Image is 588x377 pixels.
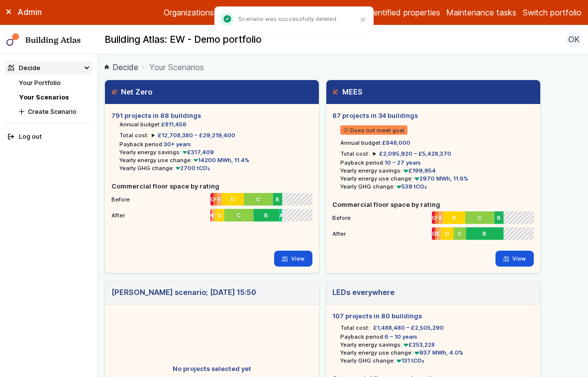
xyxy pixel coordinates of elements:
[218,195,221,203] span: E
[523,6,582,18] button: Switch portfolio
[340,324,370,332] h6: Total cost:
[231,195,235,203] span: D
[119,131,149,139] h6: Total cost:
[332,225,533,238] li: After
[437,230,440,238] span: E
[111,364,312,374] h5: No projects selected yet
[332,311,533,321] h5: 107 projects in 80 buildings
[237,211,241,219] span: C
[495,251,534,267] a: View
[340,349,533,357] li: Yearly energy use change:
[413,349,463,356] span: 937 MWh, 4.0%
[111,287,256,298] h3: [PERSON_NAME] scenario; [DATE] 15:50
[214,195,217,203] span: F
[212,211,215,219] span: E
[5,61,93,75] summary: Decide
[210,211,211,219] span: G
[119,156,312,164] li: Yearly energy use change:
[483,230,487,238] span: B
[379,150,451,157] span: £2,095,920 – £5,428,370
[111,207,312,220] li: After
[446,6,516,18] a: Maintenance tasks
[174,165,210,172] span: 2700 tCO₂
[19,79,61,87] a: Your Portfolio
[332,200,533,209] h5: Commercial floor space by rating
[274,251,312,267] a: View
[439,214,443,222] span: E
[432,230,435,238] span: G
[279,211,282,219] span: A
[161,121,187,128] span: £811,456
[357,6,440,18] a: Unidentified properties
[402,167,436,174] span: £199,954
[119,164,312,172] li: Yearly GHG change:
[332,287,394,298] h3: LEDs everywhere
[238,15,338,23] p: Scenario was successfully deleted.
[164,141,191,148] span: 30+ years
[432,214,435,222] span: G
[357,13,370,26] button: Close
[435,214,438,222] span: F
[373,324,444,332] span: £1,488,480 – £2,505,290
[104,61,138,73] a: Decide
[413,175,468,182] span: 2970 MWh, 11.6%
[181,149,214,156] span: £317,409
[452,214,456,222] span: D
[332,87,362,97] h3: MEES
[19,94,69,101] a: Your Scenarios
[340,139,533,147] li: Annual budget:
[149,61,204,73] span: Your Scenarios
[164,6,214,18] a: Organizations
[16,104,93,119] button: Create Scenario
[210,195,213,203] span: G
[152,131,235,139] summary: £12,708,380 – £29,219,400
[111,182,312,191] h5: Commercial floor space by rating
[458,230,462,238] span: C
[435,230,437,238] span: F
[8,63,40,73] div: Decide
[566,31,582,47] button: OK
[385,333,417,340] span: 6 – 10 years
[257,195,261,203] span: C
[395,357,424,364] span: 131 tCO₂
[332,209,533,222] li: Before
[192,157,250,164] span: 14200 MWh, 11.4%
[111,111,312,120] h5: 791 projects in 88 buildings
[119,120,312,128] li: Annual budget:
[497,214,501,222] span: B
[340,357,533,365] li: Yearly GHG change:
[264,211,268,219] span: B
[340,125,407,135] span: Does not meet goal
[340,333,533,341] li: Payback period:
[276,195,280,203] span: B
[218,211,222,219] span: D
[382,139,410,146] span: £848,000
[104,33,262,46] h2: Building Atlas: EW - Demo portfolio
[6,33,19,46] img: main-0bbd2752.svg
[5,130,93,144] button: Log out
[385,159,421,166] span: 10 – 27 years
[445,230,449,238] span: D
[111,87,152,97] h3: Net Zero
[395,183,427,190] span: 539 tCO₂
[119,140,312,148] li: Payback period:
[340,341,533,349] li: Yearly energy savings:
[332,111,533,120] h5: 87 projects in 34 buildings
[119,148,312,156] li: Yearly energy savings:
[340,150,370,158] h6: Total cost:
[111,191,312,204] li: Before
[158,132,235,139] span: £12,708,380 – £29,219,400
[340,159,533,167] li: Payback period:
[478,214,482,222] span: C
[568,33,580,45] span: OK
[340,183,533,190] li: Yearly GHG change:
[402,341,435,348] span: £253,228
[373,150,451,158] summary: £2,095,920 – £5,428,370
[340,175,533,183] li: Yearly energy use change:
[340,167,533,175] li: Yearly energy savings:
